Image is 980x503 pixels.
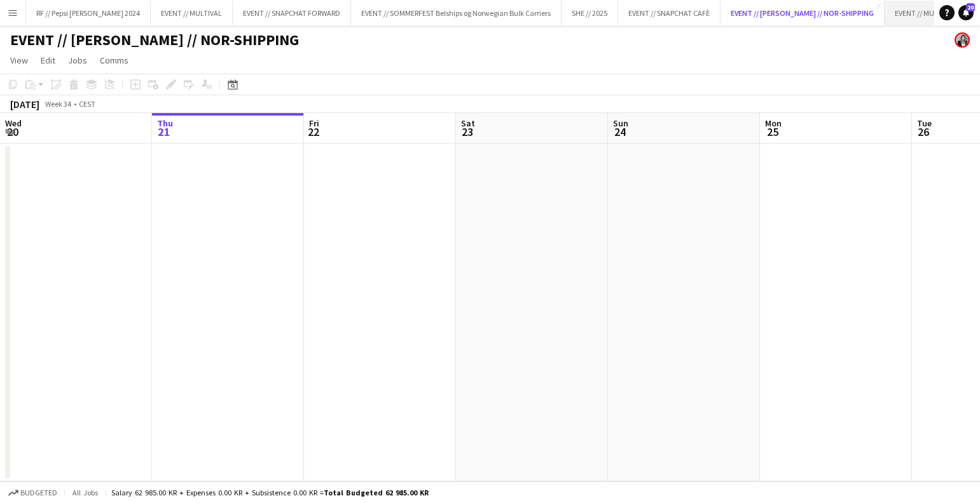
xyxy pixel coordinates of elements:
[351,1,562,25] button: EVENT // SOMMERFEST Belships og Norwegian Bulk Carriers
[20,488,57,497] span: Budgeted
[917,117,932,129] span: Tue
[5,117,22,129] span: Wed
[42,99,74,109] span: Week 34
[966,3,975,11] span: 20
[6,486,59,500] button: Budgeted
[915,124,932,139] span: 26
[324,488,429,497] span: Total Budgeted 62 985.00 KR
[5,52,33,69] a: View
[10,30,299,50] h1: EVENT // [PERSON_NAME] // NOR-SHIPPING
[79,99,95,109] div: CEST
[36,52,60,69] a: Edit
[955,32,970,48] app-user-avatar: Fabienne Høili
[100,55,128,66] span: Comms
[3,124,22,139] span: 20
[459,124,475,139] span: 23
[95,52,134,69] a: Comms
[958,5,974,20] a: 20
[763,124,782,139] span: 25
[155,124,173,139] span: 21
[41,55,55,66] span: Edit
[233,1,351,25] button: EVENT // SNAPCHAT FORWARD
[68,55,87,66] span: Jobs
[111,488,429,497] div: Salary 62 985.00 KR + Expenses 0.00 KR + Subsistence 0.00 KR =
[611,124,628,139] span: 24
[63,52,92,69] a: Jobs
[307,124,319,139] span: 22
[765,117,782,129] span: Mon
[618,1,721,25] button: EVENT // SNAPCHAT CAFÈ
[70,488,100,497] span: All jobs
[10,55,28,66] span: View
[309,117,319,129] span: Fri
[721,1,885,25] button: EVENT // [PERSON_NAME] // NOR-SHIPPING
[562,1,618,25] button: SHE // 2025
[26,1,151,25] button: RF // Pepsi [PERSON_NAME] 2024
[613,117,628,129] span: Sun
[157,117,173,129] span: Thu
[461,117,475,129] span: Sat
[10,98,39,111] div: [DATE]
[151,1,233,25] button: EVENT // MULTIVAL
